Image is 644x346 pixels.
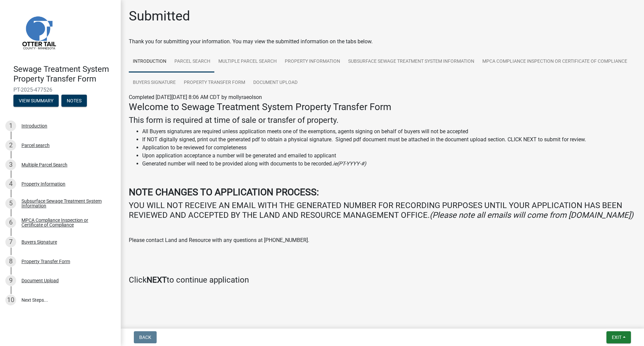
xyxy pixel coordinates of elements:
[21,162,67,167] div: Multiple Parcel Search
[129,201,636,220] h4: YOU WILL NOT RECEIVE AN EMAIL WITH THE GENERATED NUMBER FOR RECORDING PURPOSES UNTIL YOUR APPLICA...
[139,335,151,340] span: Back
[129,236,636,244] p: Please contact Land and Resource with any questions at [PHONE_NUMBER].
[142,160,636,168] li: Generated number will need to be provided along with documents to be recorded.
[21,218,110,227] div: MPCA Compliance Inspection or Certificate of Compliance
[142,152,636,160] li: Upon application acceptance a number will be generated and emailed to applicant
[142,136,636,144] li: If NOT digitally signed, print out the generated pdf to obtain a physical signature. Signed pdf d...
[5,120,16,131] div: 1
[61,98,87,104] wm-modal-confirm: Notes
[249,72,302,94] a: Document Upload
[430,210,633,220] i: (Please note all emails will come from [DOMAIN_NAME])
[606,331,631,343] button: Exit
[147,275,167,285] strong: NEXT
[129,38,636,46] div: Thank you for submitting your information. You may view the submitted information on the tabs below.
[5,179,16,189] div: 4
[5,198,16,209] div: 5
[129,72,180,94] a: Buyers Signature
[129,51,170,72] a: Introduction
[21,259,70,264] div: Property Transfer Form
[21,240,57,244] div: Buyers Signature
[142,128,636,136] li: All Buyers signatures are required unless application meets one of the exemptions, agents signing...
[344,51,478,72] a: Subsurface Sewage Treatment System Information
[5,159,16,170] div: 3
[180,72,249,94] a: Property Transfer Form
[13,98,59,104] wm-modal-confirm: Summary
[281,51,344,72] a: Property Information
[61,95,87,107] button: Notes
[5,256,16,267] div: 8
[170,51,214,72] a: Parcel search
[13,95,59,107] button: View Summary
[129,101,636,113] h3: Welcome to Sewage Treatment System Property Transfer Form
[21,182,65,186] div: Property Information
[129,115,636,125] h4: This form is required at time of sale or transfer of property.
[129,94,262,100] span: Completed [DATE][DATE] 8:06 AM CDT by mollyraeolson
[13,7,64,57] img: Otter Tail County, Minnesota
[5,217,16,228] div: 6
[5,140,16,151] div: 2
[5,295,16,305] div: 10
[333,160,366,167] i: ie(PT-YYYY-#)
[129,187,319,198] strong: NOTE CHANGES TO APPLICATION PROCESS:
[142,144,636,152] li: Application to be reviewed for completeness
[21,199,110,208] div: Subsurface Sewage Treatment System Information
[134,331,157,343] button: Back
[21,123,47,128] div: Introduction
[478,51,631,72] a: MPCA Compliance Inspection or Certificate of Compliance
[612,335,622,340] span: Exit
[5,275,16,286] div: 9
[214,51,281,72] a: Multiple Parcel Search
[129,275,636,285] h4: Click to continue application
[13,64,115,84] h4: Sewage Treatment System Property Transfer Form
[129,8,190,24] h1: Submitted
[5,237,16,247] div: 7
[21,143,50,148] div: Parcel search
[13,87,107,93] span: PT-2025-477526
[21,278,59,283] div: Document Upload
